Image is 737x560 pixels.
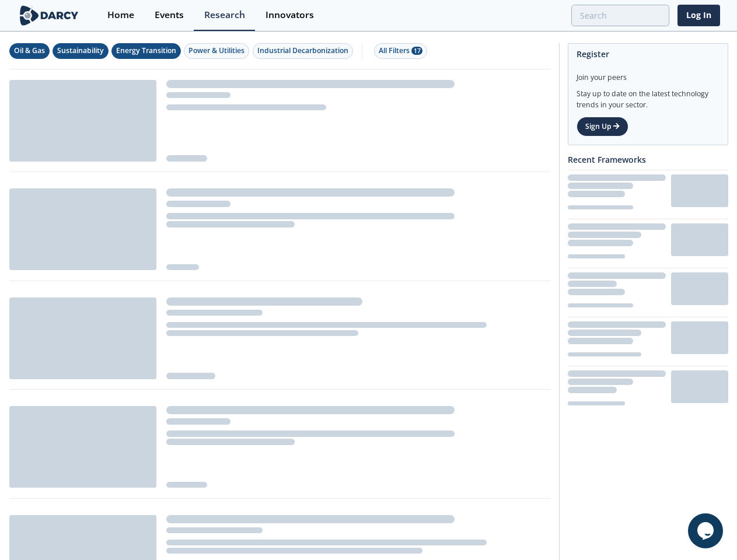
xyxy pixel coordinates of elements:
button: Oil & Gas [9,43,50,59]
div: Recent Frameworks [568,149,728,170]
a: Log In [677,5,720,26]
div: Sustainability [57,45,104,56]
div: All Filters [379,45,422,56]
button: All Filters 17 [374,43,427,59]
div: Industrial Decarbonization [257,45,348,56]
div: Events [155,10,184,20]
div: Research [204,10,245,20]
button: Sustainability [53,43,109,59]
div: Innovators [266,10,314,20]
img: logo-wide.svg [18,5,81,26]
div: Stay up to date on the latest technology trends in your sector. [577,83,719,110]
div: Join your peers [577,64,719,83]
div: Home [107,10,134,20]
a: Sign Up [577,117,628,136]
button: Energy Transition [111,43,181,59]
button: Industrial Decarbonization [253,43,353,59]
span: 17 [411,47,422,55]
div: Power & Utilities [188,45,244,56]
button: Power & Utilities [184,43,249,59]
iframe: chat widget [688,513,725,548]
div: Energy Transition [116,45,176,56]
div: Oil & Gas [14,45,45,56]
div: Register [577,44,719,64]
input: Advanced Search [571,5,669,26]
